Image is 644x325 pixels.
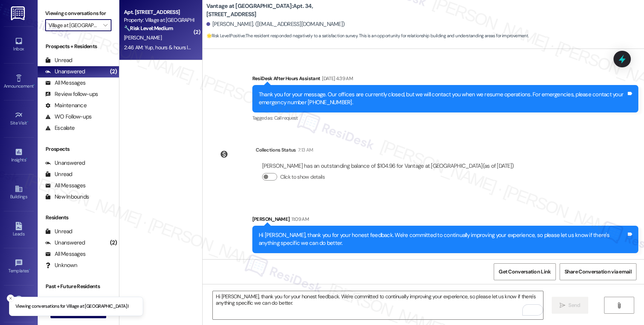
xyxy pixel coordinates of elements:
[45,182,85,190] div: All Messages
[4,257,34,277] a: Templates •
[29,267,30,272] span: •
[45,90,98,98] div: Review follow-ups
[568,301,580,309] span: Send
[49,19,99,31] input: All communities
[560,263,636,280] button: Share Conversation via email
[45,261,77,269] div: Unknown
[290,215,309,223] div: 11:09 AM
[108,237,119,249] div: (2)
[124,25,173,32] strong: 🔧 Risk Level: Medium
[45,193,89,201] div: New Inbounds
[103,22,107,28] i: 
[45,228,72,235] div: Unread
[34,82,35,88] span: •
[252,215,638,226] div: [PERSON_NAME]
[45,8,111,19] label: Viewing conversations for
[38,43,119,50] div: Prospects + Residents
[45,159,85,167] div: Unanswered
[45,79,85,87] div: All Messages
[124,8,194,16] div: Apt. [STREET_ADDRESS]
[565,268,632,276] span: Share Conversation via email
[7,295,14,302] button: Close toast
[124,44,425,51] div: 2:46 AM: Yup, hours & hours later encroaching upon midnight & the ******* is still playing the TV...
[4,293,34,314] a: Account
[206,20,345,28] div: [PERSON_NAME]. ([EMAIL_ADDRESS][DOMAIN_NAME])
[4,35,34,55] a: Inbox
[45,56,72,64] div: Unread
[296,146,313,154] div: 7:13 AM
[252,112,638,123] div: Tagged as:
[45,250,85,258] div: All Messages
[552,297,588,314] button: Send
[4,146,34,166] a: Insights •
[560,302,565,308] i: 
[124,16,194,24] div: Property: Village at [GEOGRAPHIC_DATA] I
[206,33,245,39] strong: 🌟 Risk Level: Positive
[262,162,514,170] div: [PERSON_NAME] has an outstanding balance of $104.96 for Vantage at [GEOGRAPHIC_DATA] (as of [DATE])
[38,145,119,153] div: Prospects
[45,113,92,121] div: WO Follow-ups
[4,220,34,240] a: Leads
[213,291,543,319] textarea: To enrich screen reader interactions, please activate Accessibility in Grammarly extension settings
[274,115,298,121] span: Call request
[38,214,119,222] div: Residents
[27,119,28,125] span: •
[11,6,26,20] img: ResiDesk Logo
[45,170,72,178] div: Unread
[124,34,162,41] span: [PERSON_NAME]
[38,282,119,290] div: Past + Future Residents
[259,231,626,248] div: Hi [PERSON_NAME], thank you for your honest feedback. We're committed to continually improving yo...
[108,66,119,77] div: (2)
[252,74,638,85] div: ResiDesk After Hours Assistant
[206,32,529,40] span: : The resident responded negatively to a satisfaction survey. This is an opportunity for relation...
[499,268,551,276] span: Get Conversation Link
[494,263,555,280] button: Get Conversation Link
[4,182,34,203] a: Buildings
[320,74,353,82] div: [DATE] 4:39 AM
[45,239,85,247] div: Unanswered
[45,124,75,132] div: Escalate
[4,109,34,129] a: Site Visit •
[280,173,325,181] label: Click to show details
[45,102,87,109] div: Maintenance
[26,156,27,161] span: •
[206,2,357,18] b: Vantage at [GEOGRAPHIC_DATA]: Apt. 34, [STREET_ADDRESS]
[15,303,129,310] p: Viewing conversations for Village at [GEOGRAPHIC_DATA] I
[616,302,622,308] i: 
[256,146,296,154] div: Collections Status
[259,91,626,107] div: Thank you for your message. Our offices are currently closed, but we will contact you when we res...
[45,68,85,76] div: Unanswered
